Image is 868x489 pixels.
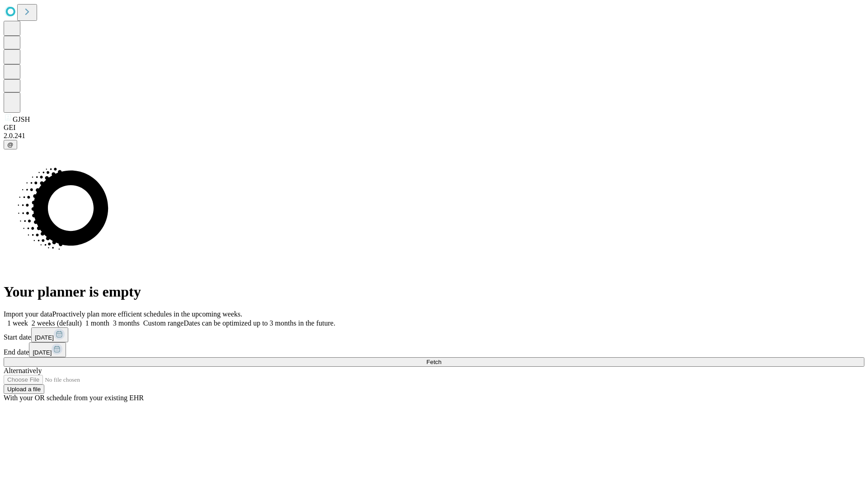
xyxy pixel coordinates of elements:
span: Dates can be optimized up to 3 months in the future. [184,319,335,327]
div: 2.0.241 [4,132,864,140]
span: 2 weeks (default) [32,319,82,327]
div: End date [4,342,864,357]
span: With your OR schedule from your existing EHR [4,394,144,402]
span: [DATE] [33,349,52,356]
span: 3 months [113,319,140,327]
button: Upload a file [4,384,44,394]
h1: Your planner is empty [4,283,864,300]
span: Fetch [426,359,441,365]
span: 1 week [7,319,28,327]
span: Import your data [4,310,52,318]
div: GEI [4,124,864,132]
button: @ [4,140,17,149]
span: GJSH [13,115,30,123]
span: Custom range [143,319,184,327]
button: [DATE] [29,342,66,357]
span: Alternatively [4,367,42,374]
span: @ [7,141,14,148]
span: 1 month [85,319,109,327]
span: [DATE] [35,334,54,341]
span: Proactively plan more efficient schedules in the upcoming weeks. [52,310,242,318]
button: Fetch [4,357,864,367]
div: Start date [4,327,864,342]
button: [DATE] [31,327,68,342]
